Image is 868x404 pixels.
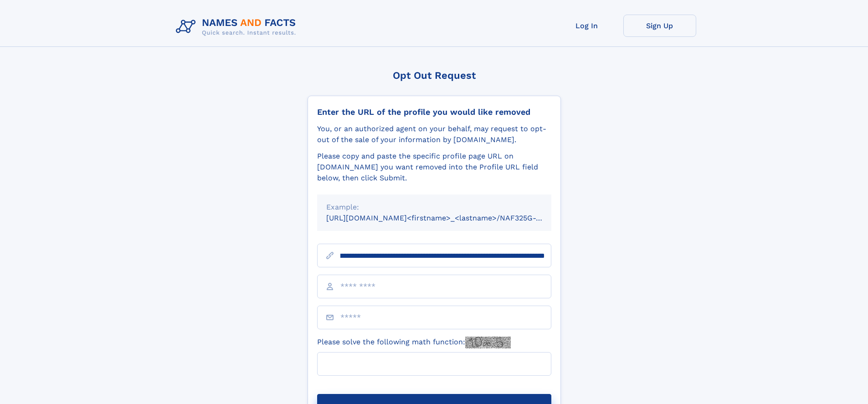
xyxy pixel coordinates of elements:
[550,15,623,37] a: Log In
[308,70,561,81] div: Opt Out Request
[317,337,511,348] label: Please solve the following math function:
[317,151,551,184] div: Please copy and paste the specific profile page URL on [DOMAIN_NAME] you want removed into the Pr...
[326,202,542,213] div: Example:
[623,15,696,37] a: Sign Up
[317,123,551,145] div: You, or an authorized agent on your behalf, may request to opt-out of the sale of your informatio...
[326,214,569,222] small: [URL][DOMAIN_NAME]<firstname>_<lastname>/NAF325G-xxxxxxxx
[317,107,551,117] div: Enter the URL of the profile you would like removed
[172,15,303,39] img: Logo Names and Facts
